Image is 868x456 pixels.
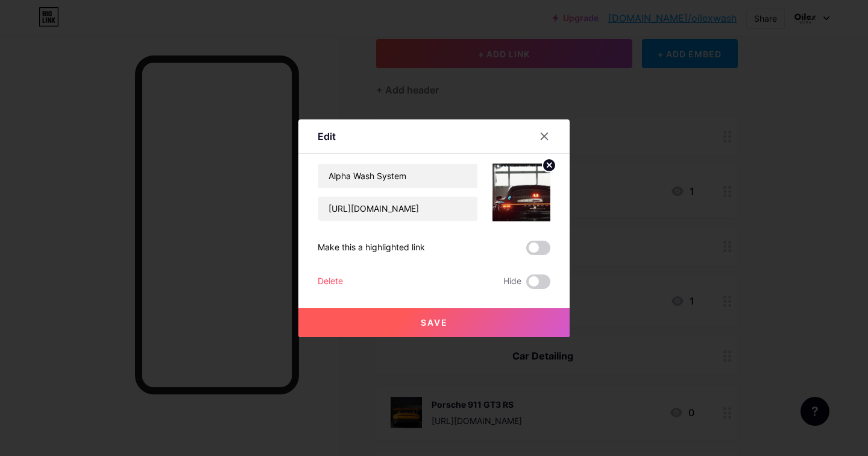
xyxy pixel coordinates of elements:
img: link_thumbnail [492,163,550,221]
span: Save [421,317,448,328]
div: Delete [318,274,343,289]
div: Edit [318,129,336,144]
input: URL [318,197,477,221]
span: Hide [503,274,521,289]
button: Save [298,308,570,337]
input: Title [318,164,477,188]
div: Make this a highlighted link [318,241,425,255]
